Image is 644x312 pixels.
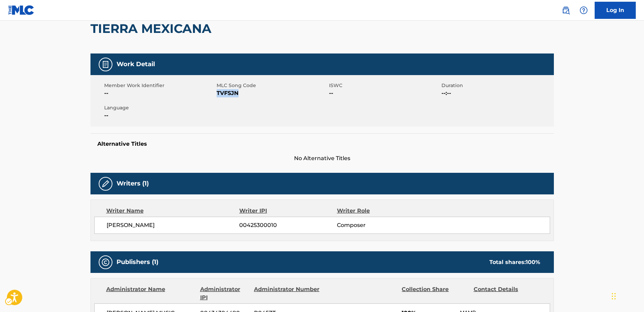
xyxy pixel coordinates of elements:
[200,285,249,302] div: Administrator IPI
[106,285,195,302] div: Administrator Name
[106,207,240,215] div: Writer Name
[489,258,540,266] div: Total shares:
[101,180,110,188] img: Writers
[97,141,547,147] h5: Alternative Titles
[526,259,540,265] span: 100 %
[104,82,215,89] span: Member Work Identifier
[474,285,540,302] div: Contact Details
[329,82,440,89] span: ISWC
[562,6,570,14] img: search
[217,89,327,97] span: TVFSJN
[337,221,426,229] span: Composer
[441,82,552,89] span: Duration
[104,89,215,97] span: --
[595,2,636,19] a: Log In
[580,6,588,14] img: help
[610,279,644,312] div: Chat Widget
[104,111,215,120] span: --
[90,154,554,163] span: No Alternative Titles
[117,258,158,266] h5: Publishers (1)
[117,60,155,68] h5: Work Detail
[337,207,426,215] div: Writer Role
[239,207,337,215] div: Writer IPI
[612,286,616,307] div: Drag
[402,285,468,302] div: Collection Share
[8,5,35,15] img: MLC Logo
[101,258,110,266] img: Publishers
[610,279,644,312] iframe: Hubspot Iframe
[117,180,149,188] h5: Writers (1)
[254,285,320,302] div: Administrator Number
[107,221,240,229] span: [PERSON_NAME]
[217,82,327,89] span: MLC Song Code
[104,104,215,111] span: Language
[239,221,337,229] span: 00425300010
[329,89,440,97] span: --
[441,89,552,97] span: --:--
[101,60,110,69] img: Work Detail
[90,21,215,36] h2: TIERRA MEXICANA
